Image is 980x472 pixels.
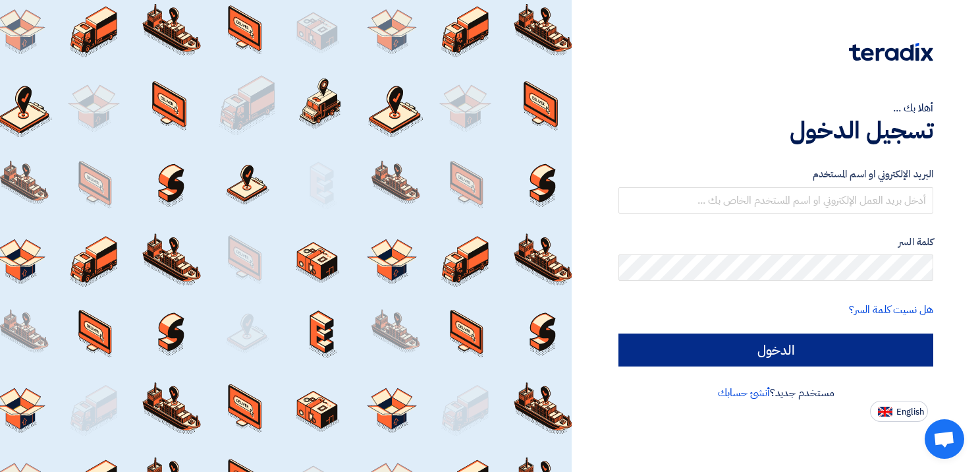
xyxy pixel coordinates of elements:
[618,187,933,214] input: أدخل بريد العمل الإلكتروني او اسم المستخدم الخاص بك ...
[896,407,924,417] span: English
[925,419,964,459] div: Open chat
[618,235,933,250] label: كلمة السر
[718,385,770,401] a: أنشئ حسابك
[618,100,933,116] div: أهلا بك ...
[618,116,933,145] h1: تسجيل الدخول
[849,302,933,318] a: هل نسيت كلمة السر؟
[618,334,933,367] input: الدخول
[849,43,933,61] img: Teradix logo
[618,167,933,182] label: البريد الإلكتروني او اسم المستخدم
[870,401,928,422] button: English
[878,407,892,417] img: en-US.png
[618,385,933,401] div: مستخدم جديد؟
